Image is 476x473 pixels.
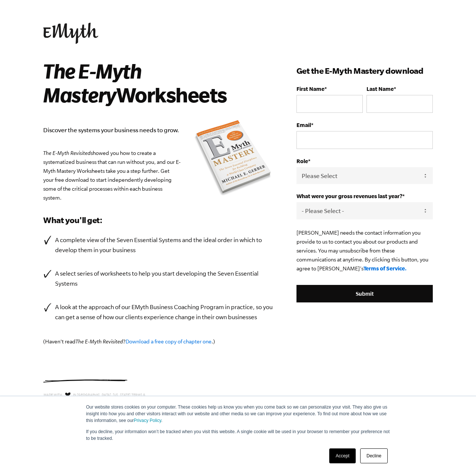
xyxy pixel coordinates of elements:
[86,428,390,442] p: If you decline, your information won’t be tracked when you visit this website. A single cookie wi...
[44,391,162,437] p: Made with in [GEOGRAPHIC_DATA], [US_STATE]. Copyright © 2019 E-Myth Worldwide, Inc. All rights re...
[55,235,274,255] p: A complete view of the Seven Essential Systems and the ideal order in which to develop them in yo...
[43,59,263,107] h2: Worksheets
[296,86,324,92] span: First Name
[366,86,394,92] span: Last Name
[55,302,274,322] p: A look at the approach of our EMyth Business Coaching Program in practice, so you can get a sense...
[86,404,390,424] p: Our website stores cookies on your computer. These cookies help us know you when you come back so...
[65,392,70,397] img: Love
[296,65,433,77] h3: Get the E-Myth Mastery download
[43,23,98,44] img: EMyth
[296,158,308,164] span: Role
[296,285,433,303] input: Submit
[126,339,212,345] a: Download a free copy of chapter one
[360,448,388,463] a: Decline
[43,214,274,226] h3: What you'll get:
[329,448,356,463] a: Accept
[43,125,274,135] p: Discover the systems your business needs to grow.
[296,193,402,199] span: What were your gross revenues last year?
[296,122,311,128] span: Email
[192,118,274,199] img: emyth mastery book summary
[134,418,161,423] a: Privacy Policy
[43,59,141,106] i: The E-Myth Mastery
[43,337,274,346] p: (Haven't read ? .)
[364,265,407,272] a: Terms of Service.
[55,269,274,289] p: A select series of worksheets to help you start developing the Seven Essential Systems
[43,150,91,156] em: The E-Myth Revisited
[296,228,433,273] p: [PERSON_NAME] needs the contact information you provide to us to contact you about our products a...
[43,149,274,202] p: showed you how to create a systematized business that can run without you, and our E-Myth Mastery...
[76,339,123,345] em: The E-Myth Revisited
